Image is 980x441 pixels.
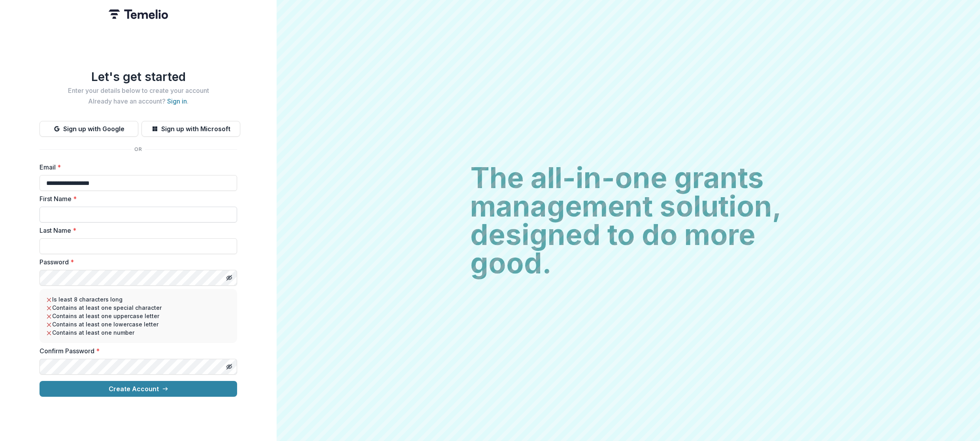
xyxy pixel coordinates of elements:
h2: Already have an account? . [40,98,237,105]
button: Sign up with Google [40,121,138,137]
li: Contains at least one uppercase letter [46,312,231,320]
label: Email [40,162,232,172]
label: Last Name [40,226,232,235]
button: Create Account [40,381,237,397]
button: Toggle password visibility [223,271,236,284]
label: Password [40,257,232,267]
li: Is least 8 characters long [46,295,231,303]
li: Contains at least one number [46,328,231,337]
button: Toggle password visibility [223,360,236,373]
li: Contains at least one special character [46,303,231,312]
label: Confirm Password [40,346,232,356]
li: Contains at least one lowercase letter [46,320,231,328]
img: Temelio [109,9,168,19]
label: First Name [40,194,232,204]
h2: Enter your details below to create your account [40,87,237,94]
button: Sign up with Microsoft [141,121,240,137]
a: Sign in [167,97,187,105]
h1: Let's get started [40,70,237,84]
